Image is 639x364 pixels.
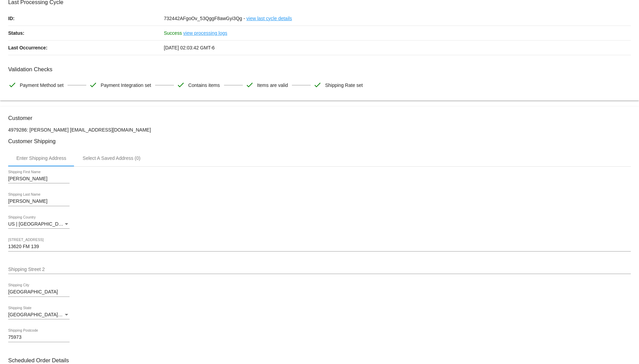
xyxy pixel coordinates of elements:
[8,41,164,55] p: Last Occurrence:
[257,78,288,92] span: Items are valid
[8,267,631,272] input: Shipping Street 2
[8,138,631,145] h3: Customer Shipping
[8,115,631,121] h3: Customer
[8,81,16,89] mat-icon: check
[8,176,70,182] input: Shipping First Name
[8,244,631,249] input: Shipping Street 1
[164,16,245,21] span: 732442AFgoOv_53QggF8awGyi3Qg -
[8,127,631,133] p: 4979286: [PERSON_NAME] [EMAIL_ADDRESS][DOMAIN_NAME]
[20,78,63,92] span: Payment Method set
[8,312,88,317] span: [GEOGRAPHIC_DATA] | [US_STATE]
[8,289,70,295] input: Shipping City
[8,335,70,340] input: Shipping Postcode
[8,312,70,318] mat-select: Shipping State
[164,30,182,36] span: Success
[247,11,292,26] a: view last cycle details
[8,26,164,40] p: Status:
[89,81,97,89] mat-icon: check
[313,81,322,89] mat-icon: check
[8,199,70,204] input: Shipping Last Name
[164,45,215,50] span: [DATE] 02:03:42 GMT-6
[8,357,631,364] h3: Scheduled Order Details
[8,66,631,73] h3: Validation Checks
[188,78,220,92] span: Contains items
[183,26,227,40] a: view processing logs
[246,81,254,89] mat-icon: check
[83,155,140,161] div: Select A Saved Address (0)
[8,11,164,26] p: ID:
[8,222,70,227] mat-select: Shipping Country
[8,221,69,227] span: US | [GEOGRAPHIC_DATA]
[16,155,66,161] div: Enter Shipping Address
[101,78,151,92] span: Payment Integration set
[325,78,363,92] span: Shipping Rate set
[177,81,185,89] mat-icon: check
